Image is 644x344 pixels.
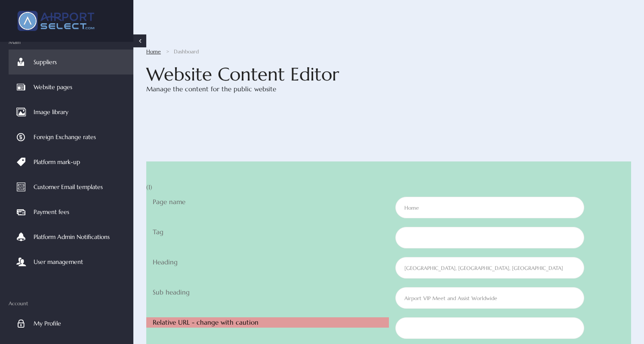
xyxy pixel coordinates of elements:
[9,224,133,249] a: Platform Admin Notifications
[9,311,133,336] a: My Profile
[9,149,133,174] a: Platform mark-up
[9,74,133,99] a: Website pages
[9,199,133,224] a: Payment fees
[146,47,161,56] a: Home
[9,50,133,74] a: Suppliers
[34,174,103,199] span: Customer Email templates
[34,50,57,74] span: Suppliers
[146,317,389,328] label: Relative URL - change with caution
[9,174,133,199] a: Customer Email templates
[34,224,110,249] span: Platform Admin Notifications
[34,74,72,99] span: Website pages
[146,257,389,267] label: Heading
[146,197,389,207] label: Page name
[34,199,69,224] span: Payment fees
[9,300,133,307] span: Account
[146,182,152,192] label: (1)
[34,311,61,336] span: My Profile
[34,99,68,124] span: Image library
[9,124,133,149] a: Foreign Exchange rates
[34,149,80,174] span: Platform mark-up
[13,6,99,35] img: company logo here
[34,124,96,149] span: Foreign Exchange rates
[34,249,83,274] span: User management
[9,249,133,274] a: User management
[146,65,631,84] h1: Website Content Editor
[146,84,631,94] p: Manage the content for the public website
[9,39,133,45] span: Main
[146,227,389,237] label: Tag
[146,287,389,298] label: Sub heading
[167,47,199,56] li: Dashboard
[9,99,133,124] a: Image library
